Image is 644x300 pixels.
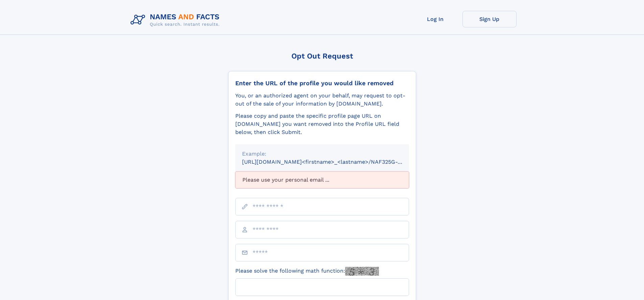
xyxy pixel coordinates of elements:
a: Log In [408,11,462,27]
div: Example: [242,150,402,158]
div: Please use your personal email ... [235,171,409,188]
div: You, or an authorized agent on your behalf, may request to opt-out of the sale of your informatio... [235,92,409,108]
div: Enter the URL of the profile you would like removed [235,79,409,87]
label: Please solve the following math function: [235,267,379,276]
div: Opt Out Request [228,52,416,60]
div: Please copy and paste the specific profile page URL on [DOMAIN_NAME] you want removed into the Pr... [235,112,409,136]
small: [URL][DOMAIN_NAME]<firstname>_<lastname>/NAF325G-xxxxxxxx [242,159,422,165]
img: Logo Names and Facts [128,11,225,29]
a: Sign Up [462,11,517,27]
